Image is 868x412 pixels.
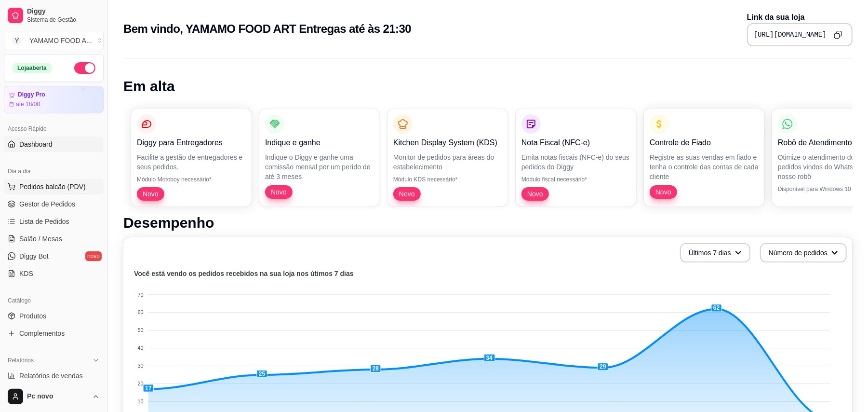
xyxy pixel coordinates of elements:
[516,109,636,206] button: Nota Fiscal (NFC-e)Emita notas fiscais (NFC-e) do seus pedidos do DiggyMódulo fiscal necessário*Novo
[12,36,22,45] span: Y
[4,293,104,308] div: Catálogo
[123,214,853,232] h1: Desempenho
[4,308,104,324] a: Produtos
[4,326,104,341] a: Complementos
[138,310,144,316] tspan: 60
[830,27,846,42] button: Copy to clipboard
[4,86,104,113] a: Diggy Proaté 18/08
[650,152,759,181] p: Registre as suas vendas em fiado e tenha o controle das contas de cada cliente
[138,345,144,351] tspan: 40
[123,78,853,95] h1: Em alta
[74,62,95,74] button: Alterar Status
[137,176,246,183] p: Módulo Motoboy necessário*
[387,109,508,206] button: Kitchen Display System (KDS)Monitor de pedidos para áreas do estabelecimentoMódulo KDS necessário...
[521,152,630,172] p: Emita notas fiscais (NFC-e) do seus pedidos do Diggy
[18,91,45,98] article: Diggy Pro
[4,137,104,152] a: Dashboard
[19,269,33,278] span: KDS
[4,248,104,264] a: Diggy Botnovo
[19,329,65,338] span: Complementos
[138,363,144,369] tspan: 30
[27,392,88,401] span: Pc novo
[138,292,144,298] tspan: 70
[16,100,40,108] article: até 18/08
[19,251,49,261] span: Diggy Bot
[523,189,547,199] span: Novo
[27,16,100,24] span: Sistema de Gestão
[19,139,53,149] span: Dashboard
[19,182,86,192] span: Pedidos balcão (PDV)
[265,137,374,149] p: Indique e ganhe
[19,371,83,381] span: Relatórios de vendas
[393,137,502,149] p: Kitchen Display System (KDS)
[123,21,411,37] h2: Bem vindo, YAMAMO FOOD ART Entregas até às 21:30
[19,199,75,209] span: Gestor de Pedidos
[19,311,46,321] span: Produtos
[521,176,630,183] p: Módulo fiscal necessário*
[393,176,502,183] p: Módulo KDS necessário*
[680,243,750,262] button: Últimos 7 dias
[395,189,419,199] span: Novo
[4,266,104,281] a: KDS
[4,385,104,408] button: Pc novo
[4,121,104,137] div: Acesso Rápido
[754,30,827,40] pre: [URL][DOMAIN_NAME]
[4,31,104,50] button: Select a team
[29,36,92,45] div: YAMAMO FOOD A ...
[267,187,291,197] span: Novo
[4,231,104,247] a: Salão / Mesas
[521,137,630,149] p: Nota Fiscal (NFC-e)
[4,214,104,229] a: Lista de Pedidos
[12,63,52,73] div: Loja aberta
[138,398,144,404] tspan: 10
[138,381,144,386] tspan: 20
[134,270,354,278] text: Você está vendo os pedidos recebidos na sua loja nos útimos 7 dias
[4,164,104,179] div: Dia a dia
[652,187,675,197] span: Novo
[4,196,104,212] a: Gestor de Pedidos
[8,357,34,364] span: Relatórios
[137,152,246,172] p: Facilite a gestão de entregadores e seus pedidos.
[650,137,759,149] p: Controle de Fiado
[747,12,853,23] p: Link da sua loja
[259,109,380,206] button: Indique e ganheIndique o Diggy e ganhe uma comissão mensal por um perído de até 3 mesesNovo
[137,137,246,149] p: Diggy para Entregadores
[4,368,104,384] a: Relatórios de vendas
[27,7,100,16] span: Diggy
[139,189,162,199] span: Novo
[393,152,502,172] p: Monitor de pedidos para áreas do estabelecimento
[19,217,69,226] span: Lista de Pedidos
[760,243,847,262] button: Número de pedidos
[131,109,252,206] button: Diggy para EntregadoresFacilite a gestão de entregadores e seus pedidos.Módulo Motoboy necessário...
[265,152,374,181] p: Indique o Diggy e ganhe uma comissão mensal por um perído de até 3 meses
[644,109,764,206] button: Controle de FiadoRegistre as suas vendas em fiado e tenha o controle das contas de cada clienteNovo
[4,179,104,194] button: Pedidos balcão (PDV)
[138,328,144,333] tspan: 50
[19,234,62,244] span: Salão / Mesas
[4,4,104,27] a: DiggySistema de Gestão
